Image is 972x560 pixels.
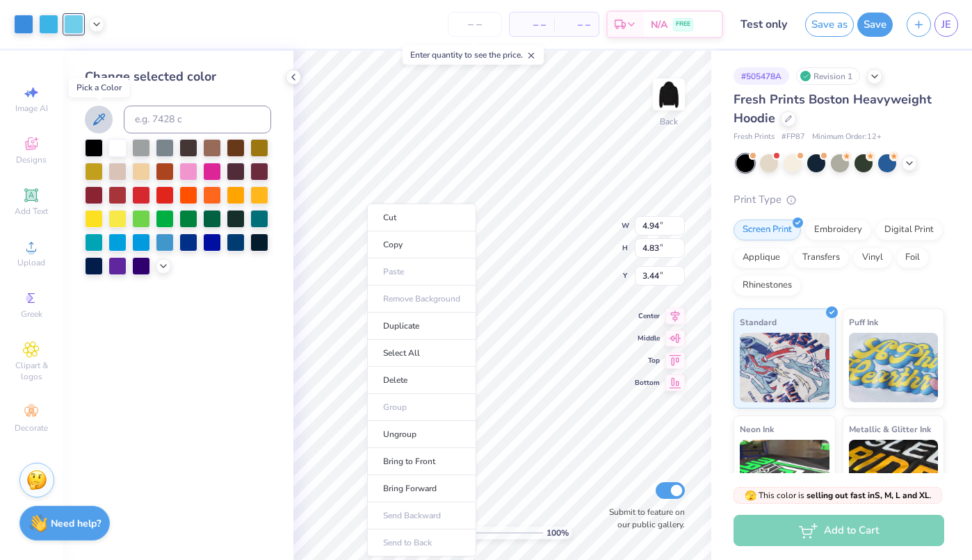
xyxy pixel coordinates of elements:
span: JE [941,17,951,33]
li: Copy [367,231,476,258]
span: 100 % [546,527,569,539]
span: Image AI [15,103,48,114]
input: – – [448,12,502,37]
span: Fresh Prints Boston Heavyweight Hoodie [734,91,932,126]
a: JE [934,13,958,37]
span: Clipart & logos [7,360,56,382]
li: Cut [367,204,476,231]
span: Designs [16,154,47,165]
div: Screen Print [734,220,801,240]
img: Back [655,81,683,108]
li: Ungroup [367,421,476,448]
span: Puff Ink [849,315,878,329]
strong: selling out fast in S, M, L and XL [807,490,930,501]
span: Neon Ink [740,422,774,436]
li: Delete [367,367,476,394]
img: Metallic & Glitter Ink [849,440,939,509]
div: Rhinestones [734,275,801,296]
span: Upload [17,257,45,268]
img: Puff Ink [849,333,939,402]
div: Revision 1 [796,67,860,85]
span: Greek [21,308,42,320]
li: Select All [367,340,476,367]
span: 🫣 [745,489,756,502]
div: Applique [734,247,789,268]
img: Neon Ink [740,440,829,509]
span: Fresh Prints [734,131,775,143]
span: Top [635,356,660,365]
img: Standard [740,333,829,402]
div: Foil [896,247,929,268]
li: Bring to Front [367,448,476,475]
div: Print Type [734,192,944,208]
span: Metallic & Glitter Ink [849,422,931,436]
input: e.g. 7428 c [124,106,271,133]
div: Pick a Color [69,78,129,97]
span: Middle [635,333,660,343]
label: Submit to feature on our public gallery. [601,506,685,531]
li: Bring Forward [367,475,476,502]
li: Duplicate [367,313,476,340]
div: Transfers [793,247,849,268]
button: Save as [805,13,854,37]
span: Minimum Order: 12 + [812,131,882,143]
span: Center [635,311,660,321]
span: – – [518,17,546,32]
span: Standard [740,315,777,329]
div: Digital Print [875,220,943,240]
span: # FP87 [781,131,805,143]
strong: Need help? [51,517,101,530]
button: Save [857,13,893,37]
div: Embroidery [805,220,871,240]
span: Decorate [15,422,48,434]
span: FREE [676,19,690,29]
div: Back [660,115,678,128]
span: This color is . [745,489,932,502]
div: Enter quantity to see the price. [403,45,544,65]
input: Untitled Design [730,10,798,38]
span: N/A [651,17,667,32]
span: Add Text [15,206,48,217]
span: – – [562,17,590,32]
div: Vinyl [853,247,892,268]
span: Bottom [635,378,660,388]
div: # 505478A [734,67,789,85]
div: Change selected color [85,67,271,86]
